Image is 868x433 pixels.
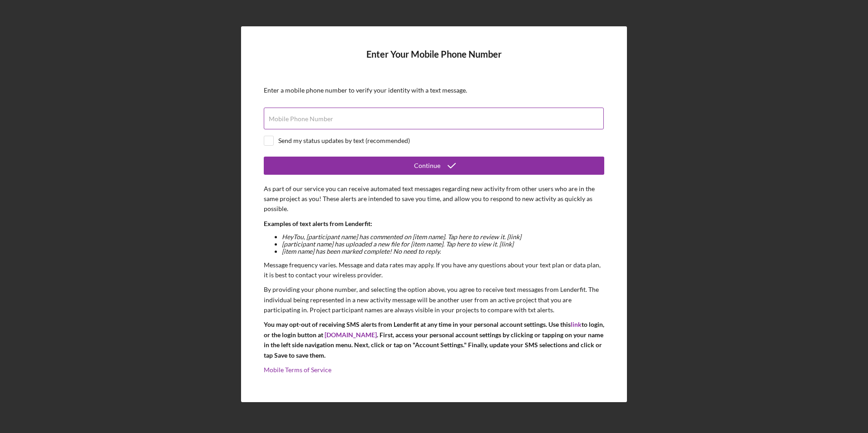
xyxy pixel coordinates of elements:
[282,233,604,241] li: Hey Tou , [participant name] has commented on [item name]. Tap here to review it. [link]
[282,248,604,255] li: [item name] has been marked complete! No need to reply.
[282,241,604,248] li: [participant name] has uploaded a new file for [item name]. Tap here to view it. [link]
[264,366,331,374] a: Mobile Terms of Service
[269,115,333,123] label: Mobile Phone Number
[325,331,377,339] a: [DOMAIN_NAME]
[414,157,440,175] div: Continue
[264,157,604,175] button: Continue
[571,320,582,328] a: link
[264,87,604,94] div: Enter a mobile phone number to verify your identity with a text message.
[264,260,604,280] p: Message frequency varies. Message and data rates may apply. If you have any questions about your ...
[278,137,410,144] div: Send my status updates by text (recommended)
[264,49,604,73] h4: Enter Your Mobile Phone Number
[264,219,604,229] p: Examples of text alerts from Lenderfit:
[264,184,604,214] p: As part of our service you can receive automated text messages regarding new activity from other ...
[264,285,604,315] p: By providing your phone number, and selecting the option above, you agree to receive text message...
[264,320,604,360] p: You may opt-out of receiving SMS alerts from Lenderfit at any time in your personal account setti...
